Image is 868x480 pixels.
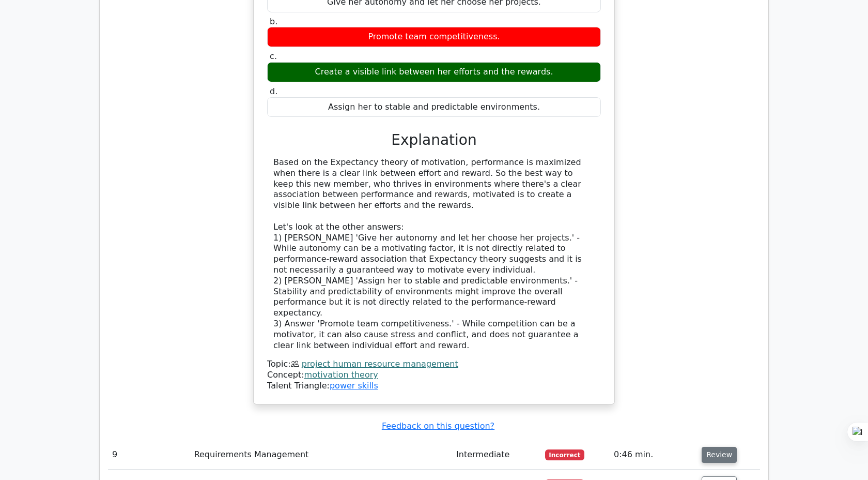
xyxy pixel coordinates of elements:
span: Incorrect [545,449,585,460]
span: d. [270,86,277,96]
a: project human resource management [302,359,458,369]
span: b. [270,17,277,26]
div: Based on the Expectancy theory of motivation, performance is maximized when there is a clear link... [273,157,595,351]
span: c. [270,51,277,61]
h3: Explanation [273,131,595,149]
div: Promote team competitiveness. [267,27,601,47]
div: Assign her to stable and predictable environments. [267,97,601,117]
div: Concept: [267,370,601,381]
div: Talent Triangle: [267,359,601,391]
td: Requirements Management [190,440,452,470]
a: motivation theory [304,370,378,380]
div: Create a visible link between her efforts and the rewards. [267,62,601,82]
td: Intermediate [452,440,540,470]
button: Review [702,447,737,463]
td: 9 [108,440,190,470]
a: power skills [330,381,378,391]
div: Topic: [267,359,601,370]
td: 0:46 min. [610,440,698,470]
a: Feedback on this question? [382,421,494,431]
